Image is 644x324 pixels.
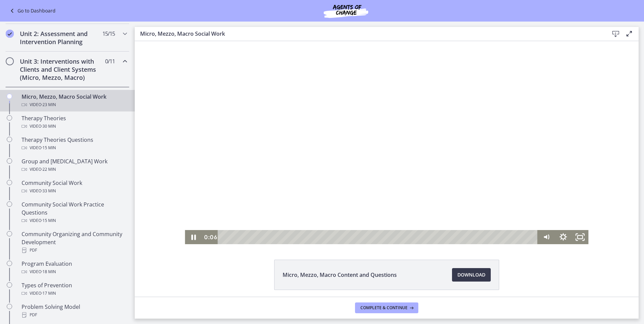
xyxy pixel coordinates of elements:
[457,271,485,279] span: Download
[135,41,639,244] iframe: Video Lesson
[420,189,437,203] button: Show settings menu
[22,289,127,297] div: Video
[105,57,115,65] span: 0 / 11
[22,122,127,130] div: Video
[22,281,127,297] div: Types of Prevention
[22,246,127,254] div: PDF
[22,157,127,173] div: Group and [MEDICAL_DATA] Work
[41,217,56,225] span: · 15 min
[22,144,127,152] div: Video
[41,101,56,109] span: · 23 min
[22,311,127,319] div: PDF
[6,30,14,38] i: Completed
[22,136,127,152] div: Therapy Theories Questions
[22,93,127,109] div: Micro, Mezzo, Macro Social Work
[102,30,115,38] span: 15 / 15
[8,7,56,15] a: Go to Dashboard
[22,230,127,254] div: Community Organizing and Community Development
[41,187,56,195] span: · 33 min
[22,165,127,173] div: Video
[305,3,386,19] img: Agents of Change Social Work Test Prep
[403,189,420,203] button: Mute
[437,189,454,203] button: Fullscreen
[41,289,56,297] span: · 17 min
[22,114,127,130] div: Therapy Theories
[355,302,418,313] button: Complete & continue
[22,303,127,319] div: Problem Solving Model
[452,268,491,282] a: Download
[41,144,56,152] span: · 15 min
[283,271,397,279] span: Micro, Mezzo, Macro Content and Questions
[41,165,56,173] span: · 22 min
[41,122,56,130] span: · 30 min
[22,217,127,225] div: Video
[20,30,102,46] h2: Unit 2: Assessment and Intervention Planning
[140,30,598,38] h3: Micro, Mezzo, Macro Social Work
[22,179,127,195] div: Community Social Work
[360,305,408,311] span: Complete & continue
[22,187,127,195] div: Video
[22,268,127,276] div: Video
[20,57,102,82] h2: Unit 3: Interventions with Clients and Client Systems (Micro, Mezzo, Macro)
[41,268,56,276] span: · 18 min
[22,260,127,276] div: Program Evaluation
[22,200,127,225] div: Community Social Work Practice Questions
[22,101,127,109] div: Video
